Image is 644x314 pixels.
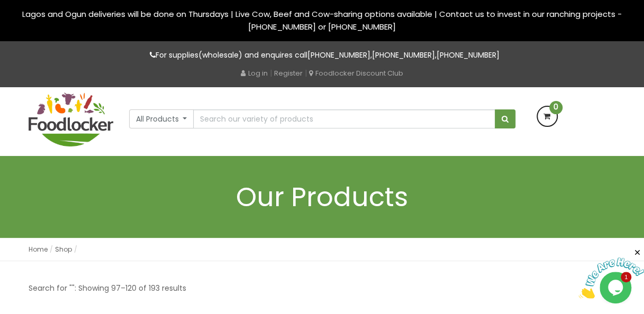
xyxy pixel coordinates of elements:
span: 0 [549,101,563,114]
iframe: chat widget [578,248,644,298]
a: Shop [55,245,72,254]
h1: Our Products [29,182,616,211]
a: Home [29,245,48,254]
a: Register [274,68,303,78]
img: FoodLocker [29,93,113,146]
span: | [305,68,307,78]
button: All Products [129,109,194,128]
p: Search for "": Showing 97–120 of 193 results [29,282,186,294]
input: Search our variety of products [193,109,495,128]
a: [PHONE_NUMBER] [372,50,435,60]
a: [PHONE_NUMBER] [307,50,370,60]
p: For supplies(wholesale) and enquires call , , [29,49,616,61]
span: Lagos and Ogun deliveries will be done on Thursdays | Live Cow, Beef and Cow-sharing options avai... [22,8,622,32]
a: Foodlocker Discount Club [309,68,403,78]
span: | [270,68,272,78]
a: [PHONE_NUMBER] [437,50,500,60]
a: Log in [241,68,268,78]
